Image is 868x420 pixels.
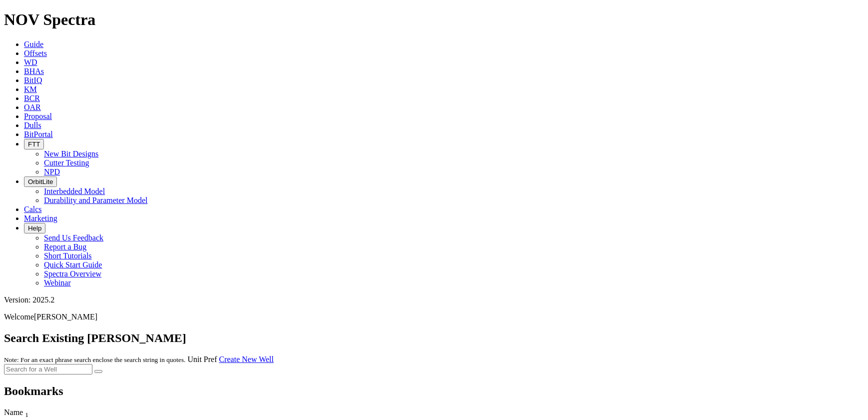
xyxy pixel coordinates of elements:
span: [PERSON_NAME] [34,312,97,321]
a: Dulls [24,121,41,129]
a: BHAs [24,67,44,75]
a: NPD [44,167,60,176]
a: Offsets [24,49,47,57]
h1: NOV Spectra [4,10,864,29]
a: Guide [24,40,43,48]
a: Quick Start Guide [44,260,102,269]
div: Version: 2025.2 [4,295,864,304]
span: Help [28,224,41,232]
a: Report a Bug [44,242,86,251]
a: Unit Pref [187,355,217,363]
p: Welcome [4,312,864,321]
a: New Bit Designs [44,149,98,158]
button: FTT [24,139,44,149]
a: Calcs [24,205,42,213]
a: BitIQ [24,76,42,84]
a: KM [24,85,37,93]
a: Create New Well [219,355,274,363]
a: Interbedded Model [44,187,105,195]
span: Sort None [25,408,28,416]
a: Webinar [44,278,71,287]
a: OAR [24,103,41,111]
span: OrbitLite [28,178,53,185]
a: Proposal [24,112,52,120]
a: BitPortal [24,130,53,138]
a: BCR [24,94,40,102]
button: OrbitLite [24,176,57,187]
a: Short Tutorials [44,251,92,260]
sub: 1 [25,411,28,418]
small: Note: For an exact phrase search enclose the search string in quotes. [4,356,185,363]
a: Marketing [24,214,57,222]
button: Help [24,223,45,233]
div: Name Sort None [4,408,797,419]
a: Cutter Testing [44,158,89,167]
a: Send Us Feedback [44,233,103,242]
span: Name [4,408,23,416]
span: FTT [28,140,40,148]
a: Spectra Overview [44,269,101,278]
a: WD [24,58,37,66]
h2: Bookmarks [4,384,864,398]
input: Search for a Well [4,364,92,374]
a: Durability and Parameter Model [44,196,148,204]
h2: Search Existing [PERSON_NAME] [4,331,864,345]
